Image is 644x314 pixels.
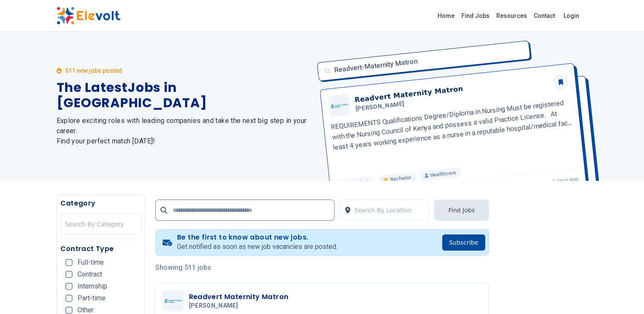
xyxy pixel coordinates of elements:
[458,9,493,23] a: Find Jobs
[77,259,104,266] span: Full-time
[66,295,72,302] input: Part-time
[77,271,102,278] span: Contract
[189,302,238,310] span: [PERSON_NAME]
[57,7,120,25] img: Elevolt
[66,307,72,314] input: Other
[60,198,141,208] h5: Category
[189,292,289,302] h3: Readvert Maternity Matron
[77,283,107,290] span: Internship
[177,233,338,242] h4: Be the first to know about new jobs.
[57,80,312,111] h1: The Latest Jobs in [GEOGRAPHIC_DATA]
[493,9,530,23] a: Resources
[65,66,122,75] p: 511 new jobs posted
[155,263,489,273] p: Showing 511 jobs
[66,283,72,290] input: Internship
[66,259,72,266] input: Full-time
[57,116,312,146] h2: Explore exciting roles with leading companies and take the next big step in your career. Find you...
[434,9,458,23] a: Home
[77,295,106,302] span: Part-time
[66,271,72,278] input: Contract
[177,242,338,252] p: Get notified as soon as new job vacancies are posted.
[434,200,489,221] button: Find Jobs
[77,307,94,314] span: Other
[165,299,182,303] img: Marie Stopes
[60,244,141,254] h5: Contract Type
[530,9,558,23] a: Contact
[558,7,584,24] a: Login
[442,234,485,251] button: Subscribe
